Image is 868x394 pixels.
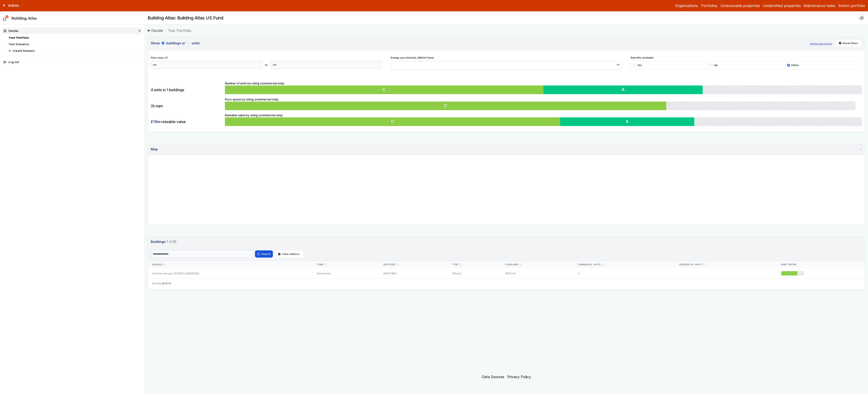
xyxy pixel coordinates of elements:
[225,85,543,94] button: C
[622,87,625,93] span: A
[148,278,865,290] nav: Table navigation
[679,263,771,266] div: Residential units
[626,119,629,124] span: A
[151,239,862,244] h3: Buildings
[781,263,861,266] div: Asset rating
[151,61,382,69] form: to
[560,117,694,126] button: A
[859,15,864,21] span: JB
[810,42,832,45] button: Advanced search
[543,85,703,94] button: A
[312,268,379,278] div: Simonbury
[151,41,807,46] h3: Show
[152,263,308,266] div: Address
[7,47,142,54] button: Create Scenario
[151,56,382,69] div: Floor area, m²
[2,59,142,66] button: Log out
[379,268,448,278] div: WE67 6RC
[9,36,29,39] a: Your Portfolio
[391,119,394,124] span: C
[720,3,760,8] a: Unresolvable properties
[838,3,865,8] button: Switch portfolio
[225,113,862,126] div: Rateable value by rating (commercial only)
[170,282,171,285] span: 1
[501,268,573,278] div: 1000 m²
[166,87,168,92] span: 1
[148,268,312,278] div: Contoso House, [STREET_ADDRESS]
[505,263,569,266] div: Floor area
[675,3,698,8] a: Organizations
[763,3,801,8] a: Unidentified properties
[151,85,222,94] div: units in buildings
[448,268,501,278] div: Offices
[578,263,670,266] div: Commercial units
[507,375,531,379] a: Privacy Policy
[835,39,862,47] button: Reset filters
[9,43,29,46] a: Your Scenarios
[3,15,9,21] img: main-0bbd2752.svg
[163,282,167,285] span: 1-1
[4,29,18,33] div: Decide
[701,3,717,8] a: Portfolios
[573,268,675,278] div: 4
[274,250,304,258] button: Clear address
[2,28,142,34] summary: Decide
[225,97,862,110] div: Floor space by rating (commercial only)
[788,272,790,275] span: C
[151,117,222,126] div: rateable value
[391,56,622,70] div: Energy use intensity, kWh/m²/year
[151,103,155,108] span: 2k
[148,15,224,21] h2: Building Atlas: Building Atlas US Fund
[446,103,450,108] span: C
[804,3,835,8] a: Maintenance tasks
[225,117,560,126] button: C
[383,87,386,93] span: C
[383,263,443,266] div: Postcode
[151,87,153,92] span: 4
[148,144,865,155] summary: Map
[255,250,273,258] button: Search
[858,14,865,21] button: JB
[167,239,176,244] span: 1-1 (1)
[631,56,862,59] span: Retrofits available
[225,81,862,94] div: Number of units by rating (commercial only)
[152,282,171,285] span: Showing of
[317,263,375,266] div: Town
[482,375,504,379] a: Data Sources
[168,28,191,33] span: Your Portfolio
[151,102,222,110] div: sqm
[151,119,160,124] span: £19m
[225,102,671,110] button: C
[148,28,163,33] a: Decide
[452,263,497,266] div: Type
[148,268,865,278] a: Contoso House, [STREET_ADDRESS]SimonburyWE67 6RCOffices1000 m²4C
